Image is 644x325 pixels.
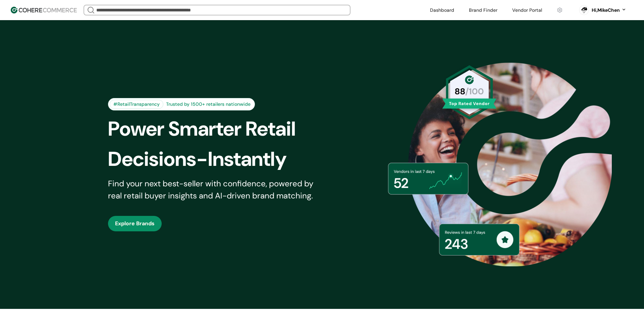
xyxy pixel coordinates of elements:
[108,114,333,144] div: Power Smarter Retail
[108,216,162,231] button: Explore Brands
[108,178,322,202] div: Find your next best-seller with confidence, powered by real retail buyer insights and AI-driven b...
[579,5,589,15] svg: 0 percent
[110,100,163,109] div: #RetailTransparency
[592,7,620,14] div: Hi, MikeChen
[163,101,253,108] div: Trusted by 1500+ retailers nationwide
[592,7,627,14] button: Hi,MikeChen
[11,7,77,13] img: Cohere Logo
[108,144,333,174] div: Decisions-Instantly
